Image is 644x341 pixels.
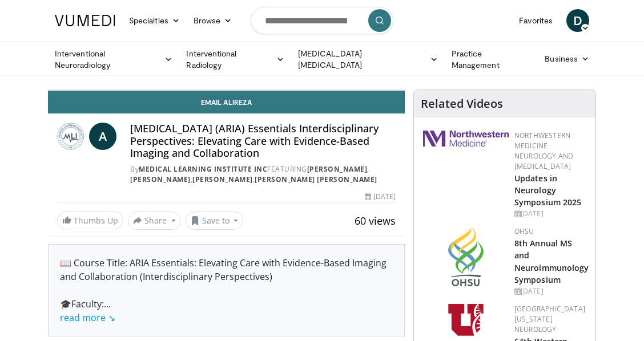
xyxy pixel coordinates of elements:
[514,173,581,208] a: Updates in Neurology Symposium 2025
[445,48,538,71] a: Practice Management
[130,164,396,185] div: By FEATURING , , ,
[186,212,244,230] button: Save to
[179,48,291,71] a: Interventional Radiology
[365,192,396,202] div: [DATE]
[48,48,179,71] a: Interventional Neuroradiology
[122,9,187,32] a: Specialties
[57,123,84,150] img: Medical Learning Institute Inc
[355,214,396,228] span: 60 views
[60,298,115,324] span: ...
[448,226,484,286] img: da959c7f-65a6-4fcf-a939-c8c702e0a770.png.150x105_q85_autocrop_double_scale_upscale_version-0.2.png
[514,209,586,219] div: [DATE]
[512,9,560,32] a: Favorites
[60,256,393,324] div: 📖 Course Title: ARIA Essentials: Elevating Care with Evidence-Based Imaging and Collaboration (In...
[251,7,393,34] input: Search topics, interventions
[89,123,116,150] a: A
[514,238,589,285] a: 8th Annual MS and Neuroimmunology Symposium
[538,47,596,70] a: Business
[187,9,239,32] a: Browse
[128,212,181,230] button: Share
[130,123,396,160] h4: [MEDICAL_DATA] (ARIA) Essentials Interdisciplinary Perspectives: Elevating Care with Evidence-Bas...
[421,97,503,111] h4: Related Videos
[307,164,368,174] a: [PERSON_NAME]
[423,131,509,147] img: 2a462fb6-9365-492a-ac79-3166a6f924d8.png.150x105_q85_autocrop_double_scale_upscale_version-0.2.jpg
[514,226,534,236] a: OHSU
[60,311,115,324] a: read more ↘
[139,164,267,174] a: Medical Learning Institute Inc
[255,174,377,184] a: [PERSON_NAME] [PERSON_NAME]
[192,174,253,184] a: [PERSON_NAME]
[566,9,589,32] a: D
[514,286,589,297] div: [DATE]
[57,212,123,229] a: Thumbs Up
[514,131,573,171] a: Northwestern Medicine Neurology and [MEDICAL_DATA]
[291,48,445,71] a: [MEDICAL_DATA] [MEDICAL_DATA]
[48,91,405,113] a: Email Alireza
[130,174,191,184] a: [PERSON_NAME]
[55,15,115,26] img: VuMedi Logo
[514,304,585,334] a: [GEOGRAPHIC_DATA][US_STATE] Neurology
